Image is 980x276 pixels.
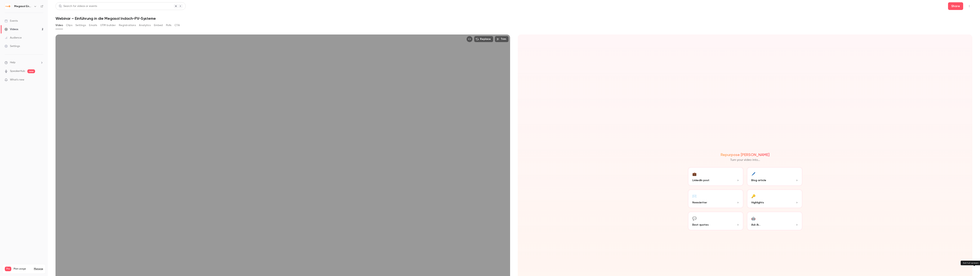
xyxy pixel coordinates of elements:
[139,22,151,28] button: Analytics
[966,3,972,9] button: Top Bar Actions
[692,193,697,199] div: ✉️
[751,200,764,205] span: Highlights
[166,22,171,28] button: Polls
[39,78,43,82] iframe: Noticeable Trigger
[10,78,24,82] span: What's new
[751,215,755,221] div: 🤖
[14,4,32,8] h6: Megasol Energie AG
[751,193,755,199] div: 🔑
[692,200,707,205] span: Newsletter
[730,158,760,162] p: Turn your video into...
[10,69,25,73] a: SpeakerHub
[56,16,972,21] h1: Webinar – Einführung in die Megasol Indach-PV-Systeme
[721,152,769,157] h2: Repurpose [PERSON_NAME]
[27,69,35,73] span: new
[751,171,755,177] div: 🖊️
[688,189,744,208] button: ✉️Newsletter
[5,44,20,48] div: Settings
[100,22,116,28] button: UTM builder
[10,61,16,65] span: Help
[5,3,11,9] img: Megasol Energie AG
[495,36,509,42] button: Trim
[75,22,86,28] button: Settings
[747,167,803,186] button: 🖊️Blog article
[34,267,43,270] a: Manage
[747,211,803,231] button: 🤖Ask Ai...
[5,61,43,65] li: help-dropdown-opener
[688,211,744,231] button: 💬Best quotes
[89,22,97,28] button: Emails
[692,171,697,177] div: 💼
[948,2,963,10] button: Share
[692,223,709,227] span: Best quotes
[692,178,709,182] span: LinkedIn post
[119,22,136,28] button: Registrations
[747,189,803,208] button: 🔑Highlights
[5,19,18,23] div: Events
[474,36,493,42] button: Replace
[751,223,760,227] span: Ask Ai...
[14,267,32,270] span: Plan usage
[5,267,11,271] span: Pro
[751,178,766,182] span: Blog article
[5,27,18,31] div: Videos
[5,36,22,40] div: Audience
[56,22,63,28] button: Video
[66,22,72,28] button: Clips
[692,215,697,221] div: 💬
[688,167,744,186] button: 💼LinkedIn post
[466,36,473,42] button: Embed video
[59,4,97,8] div: Search for videos or events
[154,22,163,28] button: Embed
[175,22,180,28] button: CTA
